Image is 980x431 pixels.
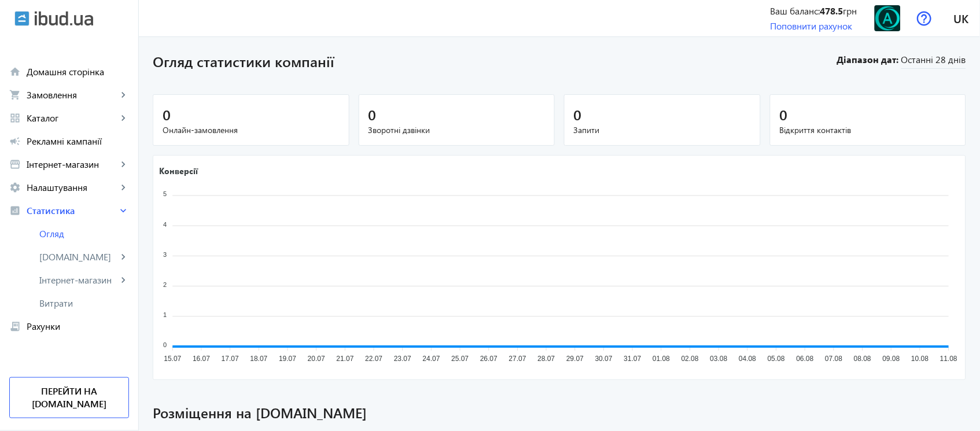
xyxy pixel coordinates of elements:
[163,281,167,288] tspan: 2
[780,105,788,124] span: 0
[163,190,167,197] tspan: 5
[883,355,900,363] tspan: 09.08
[27,182,117,193] span: Налаштування
[901,53,966,69] span: Останні 28 днів
[222,355,239,363] tspan: 17.07
[14,11,30,26] img: ibud.svg
[35,11,93,26] img: ibud_text.svg
[624,355,642,363] tspan: 31.07
[451,355,469,363] tspan: 25.07
[917,11,932,26] img: help.svg
[27,159,117,170] span: Інтернет-магазин
[337,355,354,363] tspan: 21.07
[117,182,129,193] mat-icon: keyboard_arrow_right
[159,165,198,176] text: Конверсії
[117,112,129,124] mat-icon: keyboard_arrow_right
[163,124,340,136] span: Онлайн-замовлення
[710,355,728,363] tspan: 03.08
[27,205,117,216] span: Статистика
[394,355,411,363] tspan: 23.07
[9,89,21,101] mat-icon: shopping_cart
[797,355,814,363] tspan: 06.08
[117,89,129,101] mat-icon: keyboard_arrow_right
[163,105,171,124] span: 0
[595,355,613,363] tspan: 30.07
[739,355,756,363] tspan: 04.08
[9,135,21,147] mat-icon: campaign
[771,5,857,17] div: Ваш баланс: грн
[39,251,117,263] span: [DOMAIN_NAME]
[780,124,957,136] span: Відкриття контактів
[9,66,21,78] mat-icon: home
[835,53,899,66] b: Діапазон дат:
[369,124,546,136] span: Зворотні дзвінки
[365,355,382,363] tspan: 22.07
[27,89,117,101] span: Замовлення
[574,105,582,124] span: 0
[250,355,267,363] tspan: 18.07
[681,355,699,363] tspan: 02.08
[117,159,129,170] mat-icon: keyboard_arrow_right
[279,355,296,363] tspan: 19.07
[9,377,129,418] a: Перейти на [DOMAIN_NAME]
[9,321,21,332] mat-icon: receipt_long
[9,159,21,170] mat-icon: storefront
[9,182,21,193] mat-icon: settings
[768,355,785,363] tspan: 05.08
[193,355,210,363] tspan: 16.07
[27,321,129,332] span: Рахунки
[153,403,966,423] span: Розміщення на [DOMAIN_NAME]
[27,112,117,124] span: Каталог
[653,355,670,363] tspan: 01.08
[27,135,129,147] span: Рекламні кампанії
[163,341,167,348] tspan: 0
[308,355,325,363] tspan: 20.07
[163,220,167,227] tspan: 4
[117,251,129,263] mat-icon: keyboard_arrow_right
[875,5,901,31] img: 28619682a2e03a04685722068149204-94a2a459e6.png
[9,112,21,124] mat-icon: grid_view
[480,355,498,363] tspan: 26.07
[27,66,129,78] span: Домашня сторінка
[39,274,117,286] span: Інтернет-магазин
[117,274,129,286] mat-icon: keyboard_arrow_right
[538,355,555,363] tspan: 28.07
[423,355,440,363] tspan: 24.07
[163,311,167,318] tspan: 1
[854,355,871,363] tspan: 08.08
[509,355,526,363] tspan: 27.07
[164,355,181,363] tspan: 15.07
[9,205,21,216] mat-icon: analytics
[771,20,853,32] a: Поповнити рахунок
[39,297,129,309] span: Витрати
[954,11,969,25] span: uk
[153,51,835,71] h1: Огляд статистики компанії
[117,205,129,216] mat-icon: keyboard_arrow_right
[39,228,129,240] span: Огляд
[163,251,167,258] tspan: 3
[826,355,843,363] tspan: 07.08
[940,355,957,363] tspan: 11.08
[566,355,584,363] tspan: 29.07
[912,355,929,363] tspan: 10.08
[820,5,843,17] b: 478.5
[369,105,377,124] span: 0
[574,124,751,136] span: Запити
